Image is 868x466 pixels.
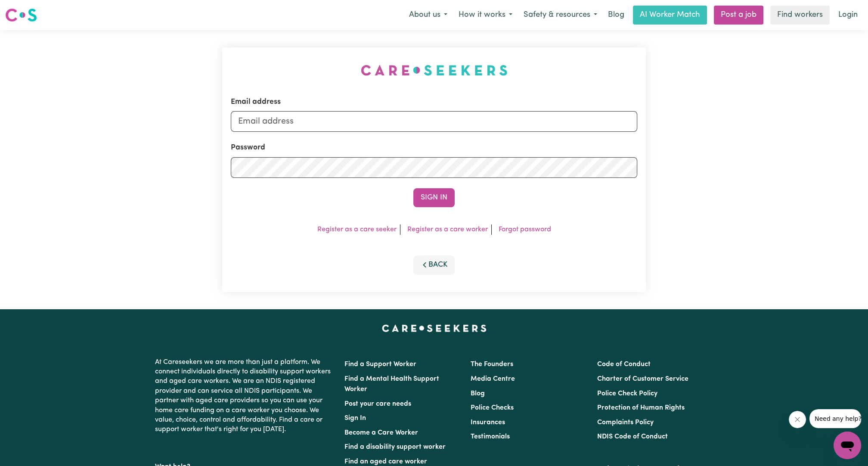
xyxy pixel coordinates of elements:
a: Post your care needs [344,401,411,407]
a: NDIS Code of Conduct [597,433,668,440]
label: Password [231,142,265,153]
a: Register as a care worker [407,226,488,233]
a: Forgot password [499,226,551,233]
a: Blog [603,6,629,25]
a: Find a Support Worker [344,361,416,368]
a: Police Checks [471,404,514,411]
a: Careseekers home page [382,325,487,332]
a: Testimonials [471,433,510,440]
a: Find a Mental Health Support Worker [344,376,439,393]
a: Register as a care seeker [317,226,397,233]
a: Code of Conduct [597,361,651,368]
a: Find workers [770,6,830,25]
a: Charter of Customer Service [597,376,688,382]
img: Careseekers logo [5,7,37,23]
input: Email address [231,111,637,132]
a: Media Centre [471,376,515,382]
button: How it works [453,6,518,24]
a: Become a Care Worker [344,429,418,436]
iframe: Message from company [809,409,861,428]
span: Need any help? [5,6,52,13]
button: Sign In [413,188,455,207]
a: Insurances [471,419,505,426]
a: Blog [471,390,485,397]
button: Back [413,255,455,274]
a: The Founders [471,361,513,368]
label: Email address [231,96,281,108]
a: Find an aged care worker [344,458,427,465]
a: Careseekers logo [5,5,37,25]
a: Sign In [344,415,366,422]
button: Safety & resources [518,6,603,24]
a: Complaints Policy [597,419,654,426]
a: Police Check Policy [597,390,657,397]
iframe: Close message [789,411,806,428]
p: At Careseekers we are more than just a platform. We connect individuals directly to disability su... [155,354,334,438]
iframe: Button to launch messaging window [834,432,861,459]
a: Find a disability support worker [344,444,446,450]
a: Post a job [714,6,763,25]
a: AI Worker Match [633,6,707,25]
a: Protection of Human Rights [597,404,685,411]
button: About us [403,6,453,24]
a: Login [833,6,863,25]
